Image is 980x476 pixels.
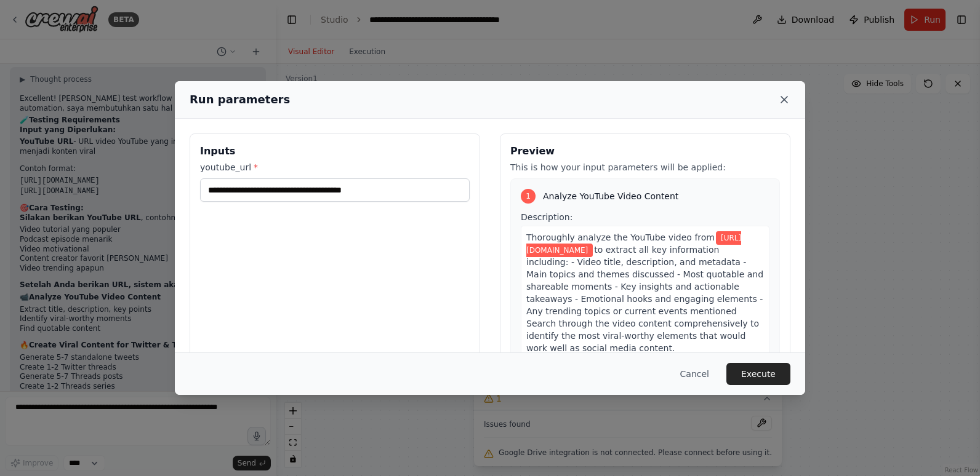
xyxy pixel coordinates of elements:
[510,144,780,159] h3: Preview
[543,190,678,202] span: Analyze YouTube Video Content
[200,161,470,173] label: youtube_url
[670,363,719,385] button: Cancel
[526,245,763,353] span: to extract all key information including: - Video title, description, and metadata - Main topics ...
[190,91,290,108] h2: Run parameters
[526,231,741,257] span: Variable: youtube_url
[726,363,790,385] button: Execute
[200,144,470,159] h3: Inputs
[521,189,536,204] div: 1
[526,232,715,242] span: Thoroughly analyze the YouTube video from
[521,212,572,222] span: Description:
[510,161,780,173] p: This is how your input parameters will be applied:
